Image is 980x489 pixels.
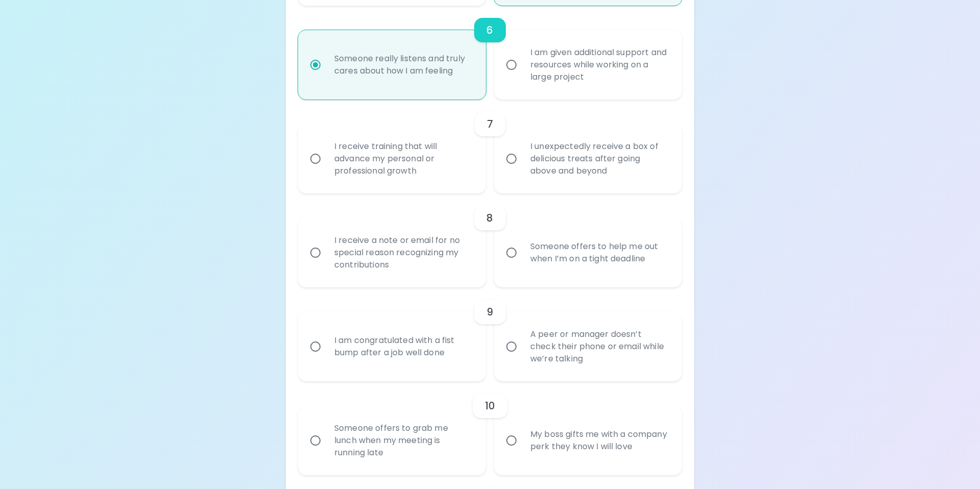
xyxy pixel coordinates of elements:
div: Someone really listens and truly cares about how I am feeling [326,40,480,89]
div: Someone offers to grab me lunch when my meeting is running late [326,410,480,471]
div: A peer or manager doesn’t check their phone or email while we’re talking [522,316,676,377]
h6: 9 [486,304,493,320]
div: choice-group-check [298,381,682,475]
h6: 8 [486,210,493,226]
div: choice-group-check [298,6,682,100]
div: My boss gifts me with a company perk they know I will love [522,416,676,465]
h6: 10 [485,398,495,414]
div: I receive training that will advance my personal or professional growth [326,128,480,189]
div: choice-group-check [298,193,682,287]
div: I am given additional support and resources while working on a large project [522,34,676,95]
div: I unexpectedly receive a box of delicious treats after going above and beyond [522,128,676,189]
div: I receive a note or email for no special reason recognizing my contributions [326,222,480,283]
h6: 6 [486,22,493,38]
div: choice-group-check [298,287,682,381]
h6: 7 [487,116,493,132]
div: I am congratulated with a fist bump after a job well done [326,322,480,371]
div: Someone offers to help me out when I’m on a tight deadline [522,228,676,277]
div: choice-group-check [298,100,682,193]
